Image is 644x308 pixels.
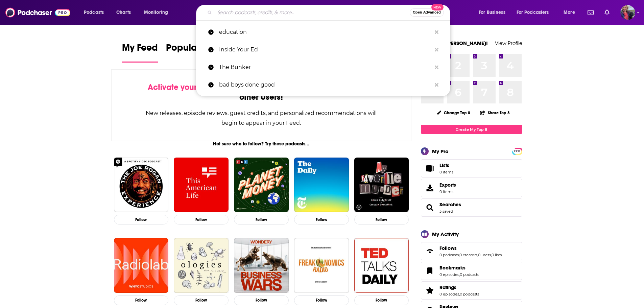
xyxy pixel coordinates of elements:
[5,6,70,19] img: Podchaser - Follow, Share and Rate Podcasts
[196,76,450,94] a: bad boys done good
[432,231,459,237] div: My Activity
[215,7,410,18] input: Search podcasts, credits, & more...
[423,286,437,295] a: Ratings
[421,198,522,217] span: Searches
[114,238,169,293] img: Radiolab
[196,23,450,41] a: education
[495,40,522,46] a: View Profile
[410,8,444,17] button: Open AdvancedNew
[478,253,491,257] a: 0 users
[354,295,409,305] button: Follow
[148,82,217,92] span: Activate your Feed
[517,8,549,17] span: For Podcasters
[144,8,168,17] span: Monitoring
[439,284,456,290] span: Ratings
[174,158,229,212] img: This American Life
[122,42,158,57] span: My Feed
[423,164,437,173] span: Lists
[354,158,409,212] img: My Favorite Murder with Karen Kilgariff and Georgia Hardstark
[234,215,289,224] button: Follow
[491,253,492,257] span: ,
[459,272,460,277] span: ,
[602,7,612,18] a: Show notifications dropdown
[114,295,169,305] button: Follow
[431,4,444,10] span: New
[439,265,479,271] a: Bookmarks
[564,8,575,17] span: More
[459,253,459,257] span: ,
[439,265,466,271] span: Bookmarks
[354,215,409,224] button: Follow
[166,42,223,63] a: Popular Feed
[439,170,453,174] span: 0 items
[421,159,522,177] a: Lists
[174,295,229,305] button: Follow
[459,292,460,297] span: ,
[439,182,456,188] span: Exports
[620,5,635,20] img: User Profile
[421,262,522,280] span: Bookmarks
[439,253,459,257] a: 0 podcasts
[512,7,559,18] button: open menu
[294,215,349,224] button: Follow
[433,109,475,117] button: Change Top 8
[439,272,459,277] a: 0 episodes
[559,7,583,18] button: open menu
[84,8,104,17] span: Podcasts
[421,125,522,134] a: Create My Top 8
[513,149,521,154] span: PRO
[477,253,478,257] span: ,
[219,23,431,41] p: education
[439,209,453,214] a: 3 saved
[219,58,431,76] p: The Bunker
[294,158,349,212] img: The Daily
[421,281,522,300] span: Ratings
[492,253,502,257] a: 0 lists
[423,266,437,276] a: Bookmarks
[479,8,505,17] span: For Business
[234,158,289,212] img: Planet Money
[79,7,113,18] button: open menu
[219,76,431,94] p: bad boys done good
[439,292,459,297] a: 0 episodes
[421,242,522,260] span: Follows
[122,42,158,63] a: My Feed
[202,5,457,20] div: Search podcasts, credits, & more...
[474,7,514,18] button: open menu
[294,238,349,293] img: Freakonomics Radio
[423,203,437,212] a: Searches
[423,183,437,193] span: Exports
[460,292,479,297] a: 0 podcasts
[234,238,289,293] a: Business Wars
[174,238,229,293] img: Ologies with Alie Ward
[145,108,378,128] div: New releases, episode reviews, guest credits, and personalized recommendations will begin to appe...
[585,7,596,18] a: Show notifications dropdown
[439,162,449,168] span: Lists
[620,5,635,20] span: Logged in as KateFT
[354,238,409,293] img: TED Talks Daily
[112,7,135,18] a: Charts
[114,158,169,212] img: The Joe Rogan Experience
[219,41,431,58] p: Inside Your Ed
[413,11,441,14] span: Open Advanced
[423,246,437,256] a: Follows
[196,41,450,58] a: Inside Your Ed
[166,42,223,57] span: Popular Feed
[620,5,635,20] button: Show profile menu
[459,253,477,257] a: 0 creators
[513,148,521,153] a: PRO
[196,58,450,76] a: The Bunker
[480,106,510,119] button: Share Top 8
[174,215,229,224] button: Follow
[111,141,412,147] div: Not sure who to follow? Try these podcasts...
[234,295,289,305] button: Follow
